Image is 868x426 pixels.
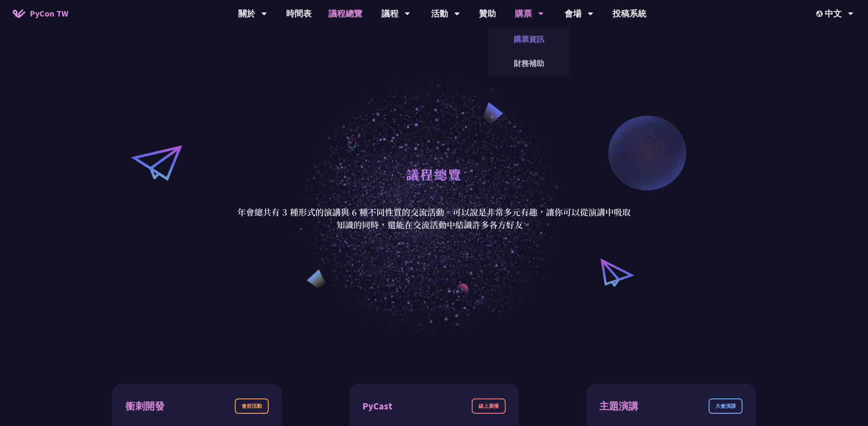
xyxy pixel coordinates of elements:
[362,399,392,414] div: PyCast
[125,399,164,414] div: 衝刺開發
[13,9,25,18] img: Home icon of PyCon TW 2025
[4,3,77,24] a: PyCon TW
[235,398,269,414] div: 會前活動
[599,399,638,414] div: 主題演講
[709,398,743,414] div: 大會演講
[406,161,462,187] h1: 議程總覽
[816,11,825,17] img: Locale Icon
[30,7,68,20] span: PyCon TW
[237,206,631,231] p: 年會總共有 3 種形式的演講與 6 種不同性質的交流活動。可以說是非常多元有趣，讓你可以從演講中吸取知識的同時，還能在交流活動中結識許多各方好友。
[488,53,570,73] a: 財務補助
[472,398,506,414] div: 線上廣播
[488,29,570,49] a: 購票資訊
